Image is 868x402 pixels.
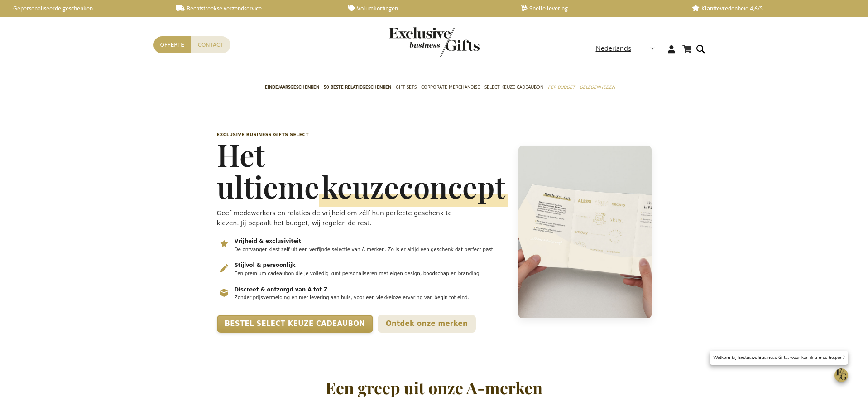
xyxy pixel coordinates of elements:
a: Ontdek onze merken [378,315,476,333]
span: keuzeconcept [319,167,508,207]
h2: Een greep uit onze A-merken [326,379,542,397]
a: Select Keuze Cadeaubon [484,77,543,99]
p: De ontvanger kiest zelf uit een verfijnde selectie van A-merken. Zo is er altijd een geschenk dat... [235,246,507,253]
span: Gelegenheden [580,82,615,92]
span: Eindejaarsgeschenken [265,82,319,92]
a: Klanttevredenheid 4,6/5 [692,5,849,12]
span: Select Keuze Cadeaubon [484,82,543,92]
a: Eindejaarsgeschenken [265,77,319,99]
a: Contact [191,36,230,53]
span: Nederlands [596,44,631,54]
a: Per Budget [548,77,575,99]
span: 50 beste relatiegeschenken [324,82,391,92]
h3: Vrijheid & exclusiviteit [235,238,507,245]
a: store logo [389,27,434,57]
span: Per Budget [548,82,575,92]
a: Gift Sets [396,77,417,99]
a: 50 beste relatiegeschenken [324,77,391,99]
header: Select keuzeconcept [212,109,656,356]
div: Nederlands [596,44,661,54]
a: Volumkortingen [348,5,505,12]
h3: Discreet & ontzorgd van A tot Z [235,286,507,294]
p: Exclusive Business Gifts Select [217,131,508,138]
a: Rechtstreekse verzendservice [176,5,333,12]
p: Een premium cadeaubon die je volledig kunt personaliseren met eigen design, boodschap en branding. [235,270,507,277]
h1: Het ultieme [217,139,508,202]
img: Select geschenkconcept – medewerkers kiezen hun eigen cadeauvoucher [518,146,652,318]
img: Exclusive Business gifts logo [389,27,480,57]
a: Bestel Select Keuze Cadeaubon [217,315,374,333]
p: Zonder prijsvermelding en met levering aan huis, voor een vlekkeloze ervaring van begin tot eind. [235,294,507,301]
a: Gepersonaliseerde geschenken [5,5,162,12]
a: Corporate Merchandise [421,77,480,99]
a: Snelle levering [520,5,677,12]
a: Offerte [153,36,191,53]
p: Geef medewerkers en relaties de vrijheid om zélf hun perfecte geschenk te kiezen. Jij bepaalt het... [217,208,475,228]
h3: Stijlvol & persoonlijk [235,262,507,269]
ul: Belangrijkste voordelen [217,237,508,307]
span: Corporate Merchandise [421,82,480,92]
span: Gift Sets [396,82,417,92]
a: Gelegenheden [580,77,615,99]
